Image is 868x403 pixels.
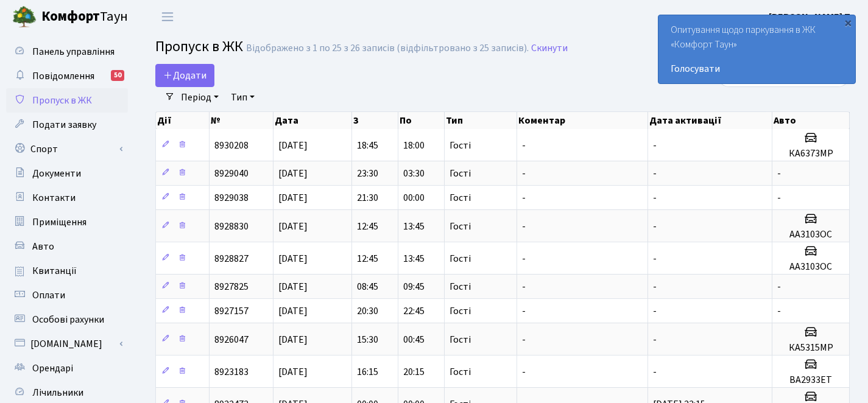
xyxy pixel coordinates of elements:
[278,304,308,318] span: [DATE]
[357,280,378,293] span: 08:45
[671,61,843,76] a: Голосувати
[214,304,249,318] span: 8927157
[32,240,54,253] span: Авто
[278,333,308,346] span: [DATE]
[6,356,128,380] a: Орендарі
[163,69,206,82] span: Додати
[273,112,351,129] th: Дата
[32,167,81,180] span: Документи
[214,167,249,180] span: 8929040
[32,289,65,302] span: Оплати
[357,191,378,205] span: 21:30
[653,280,657,293] span: -
[522,167,526,180] span: -
[6,210,128,234] a: Приміщення
[176,87,224,108] a: Період
[450,335,471,345] span: Гості
[6,307,128,332] a: Особові рахунки
[450,367,471,377] span: Гості
[522,365,526,379] span: -
[357,365,378,379] span: 16:15
[445,112,517,129] th: Тип
[398,112,445,129] th: По
[777,191,781,205] span: -
[522,280,526,293] span: -
[403,252,425,265] span: 13:45
[32,362,73,375] span: Орендарі
[450,169,471,178] span: Гості
[777,342,844,354] h5: КА5315МР
[278,139,308,152] span: [DATE]
[522,139,526,152] span: -
[6,88,128,113] a: Пропуск в ЖК
[156,112,210,129] th: Дії
[111,70,124,81] div: 50
[450,141,471,150] span: Гості
[450,193,471,203] span: Гості
[41,7,128,27] span: Таун
[403,167,425,180] span: 03:30
[403,220,425,233] span: 13:45
[653,167,657,180] span: -
[32,264,77,278] span: Квитанції
[648,112,773,129] th: Дата активації
[653,333,657,346] span: -
[777,304,781,318] span: -
[155,36,243,57] span: Пропуск в ЖК
[6,259,128,283] a: Квитанції
[246,43,529,54] div: Відображено з 1 по 25 з 26 записів (відфільтровано з 25 записів).
[357,252,378,265] span: 12:45
[450,282,471,292] span: Гості
[278,220,308,233] span: [DATE]
[777,374,844,386] h5: ВА2933ЕТ
[6,186,128,210] a: Контакти
[658,15,855,83] div: Опитування щодо паркування в ЖК «Комфорт Таун»
[403,304,425,318] span: 22:45
[777,261,844,273] h5: АА3103ОС
[772,112,850,129] th: Авто
[278,167,308,180] span: [DATE]
[531,43,568,54] a: Скинути
[653,365,657,379] span: -
[653,191,657,205] span: -
[32,216,86,229] span: Приміщення
[6,64,128,88] a: Повідомлення50
[769,10,853,24] a: [PERSON_NAME] П.
[6,332,128,356] a: [DOMAIN_NAME]
[653,304,657,318] span: -
[12,5,37,29] img: logo.png
[653,220,657,233] span: -
[653,139,657,152] span: -
[357,220,378,233] span: 12:45
[517,112,647,129] th: Коментар
[214,220,249,233] span: 8928830
[777,148,844,159] h5: КА6373МР
[214,333,249,346] span: 8926047
[450,306,471,316] span: Гості
[214,191,249,205] span: 8929038
[6,283,128,307] a: Оплати
[777,229,844,240] h5: АА3103ОС
[32,386,83,399] span: Лічильники
[32,69,94,83] span: Повідомлення
[32,45,115,58] span: Панель управління
[278,252,308,265] span: [DATE]
[403,365,425,379] span: 20:15
[152,7,183,27] button: Переключити навігацію
[278,191,308,205] span: [DATE]
[357,139,378,152] span: 18:45
[403,333,425,346] span: 00:45
[777,280,781,293] span: -
[6,161,128,186] a: Документи
[155,64,214,87] a: Додати
[6,234,128,259] a: Авто
[522,304,526,318] span: -
[777,167,781,180] span: -
[403,280,425,293] span: 09:45
[653,252,657,265] span: -
[403,139,425,152] span: 18:00
[352,112,398,129] th: З
[522,252,526,265] span: -
[214,365,249,379] span: 8923183
[32,118,96,131] span: Подати заявку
